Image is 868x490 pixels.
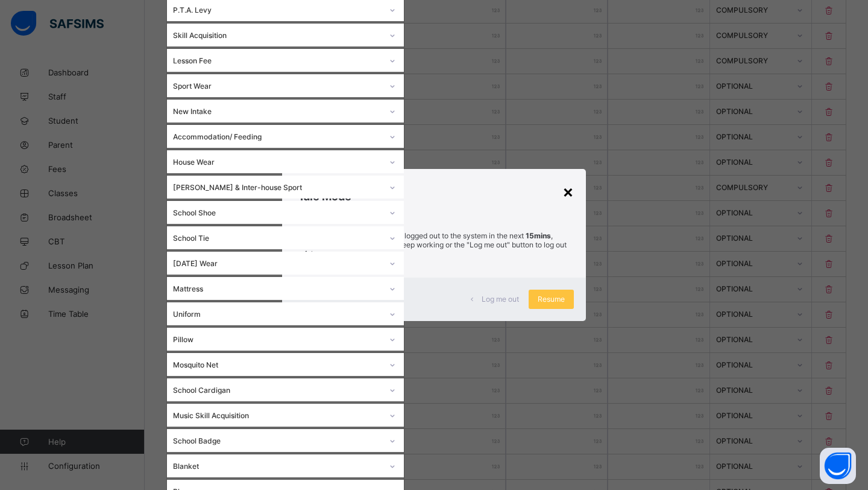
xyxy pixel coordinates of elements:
div: P.T.A. Levy [173,5,382,14]
h2: Idle Mode [300,190,568,203]
div: Mosquito Net [173,360,382,369]
div: [DATE] Wear [173,258,382,267]
div: [PERSON_NAME] & Inter-house Sport [173,182,382,191]
button: Open asap [820,448,856,484]
div: School Shoe [173,208,382,217]
div: Accommodation/ Feeding [173,132,382,141]
div: Sport Wear [173,81,382,90]
p: Due to inactivity you would be logged out to the system in the next , click the "Resume" button t... [300,231,568,258]
div: Pillow [173,334,382,343]
strong: 15mins [526,231,551,240]
div: × [562,181,574,202]
span: Log me out [482,294,519,304]
div: School Tie [173,233,382,242]
div: Music Skill Acquisition [173,410,382,419]
span: Resume [538,294,565,304]
div: Uniform [173,309,382,318]
div: New Intake [173,106,382,115]
div: School Badge [173,436,382,445]
div: Blanket [173,461,382,470]
div: Mattress [173,284,382,293]
div: House Wear [173,157,382,166]
div: School Cardigan [173,385,382,394]
div: Skill Acquisition [173,30,382,39]
div: Lesson Fee [173,56,382,65]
